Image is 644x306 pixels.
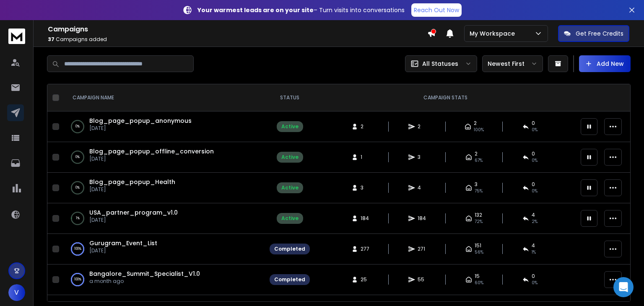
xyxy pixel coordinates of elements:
[361,123,369,130] span: 2
[475,181,478,188] span: 3
[74,275,81,284] p: 100 %
[89,186,175,193] p: [DATE]
[613,277,634,297] div: Open Intercom Messenger
[418,215,426,222] span: 184
[62,203,265,234] td: 1%USA_partner_program_v1.0[DATE]
[475,273,480,280] span: 15
[89,208,178,217] a: USA_partner_program_v1.0
[418,276,426,283] span: 55
[62,84,265,112] th: CAMPAIGN NAME
[89,270,200,278] a: Bangalore_Summit_Specialist_V1.0
[361,154,369,161] span: 1
[532,218,538,225] span: 2 %
[475,212,482,218] span: 132
[197,6,314,14] strong: Your warmest leads are on your site
[532,127,538,133] span: 0 %
[89,278,200,285] p: a month ago
[74,245,81,253] p: 100 %
[482,55,543,72] button: Newest First
[475,157,483,164] span: 67 %
[62,173,265,203] td: 0%Blog_page_popup_Health[DATE]
[62,112,265,142] td: 0%Blog_page_popup_anonymous[DATE]
[89,125,192,132] p: [DATE]
[361,215,369,222] span: 184
[89,239,157,247] a: Gurugram_Event_List
[48,36,55,43] span: 37
[62,142,265,173] td: 0%Blog_page_popup_offline_conversion[DATE]
[532,120,535,127] span: 0
[274,246,305,252] div: Completed
[579,55,631,72] button: Add New
[532,188,538,194] span: 0 %
[274,276,305,283] div: Completed
[422,60,458,68] p: All Statuses
[197,6,405,14] p: – Turn visits into conversations
[470,29,518,38] p: My Workspace
[281,154,299,161] div: Active
[89,117,192,125] a: Blog_page_popup_anonymous
[89,147,214,156] a: Blog_page_popup_offline_conversion
[418,246,426,252] span: 271
[532,280,538,286] span: 0 %
[361,184,369,191] span: 3
[48,36,427,43] p: Campaigns added
[281,123,299,130] div: Active
[532,150,535,157] span: 0
[315,84,576,112] th: CAMPAIGN STATS
[89,156,214,162] p: [DATE]
[8,284,25,301] button: V
[89,178,175,186] a: Blog_page_popup_Health
[361,276,369,283] span: 25
[418,184,426,191] span: 4
[281,184,299,191] div: Active
[62,265,265,295] td: 100%Bangalore_Summit_Specialist_V1.0a month ago
[558,25,629,42] button: Get Free Credits
[411,3,462,17] a: Reach Out Now
[75,122,80,131] p: 0 %
[475,150,478,157] span: 2
[8,29,25,44] img: logo
[475,218,483,225] span: 72 %
[475,242,481,249] span: 151
[75,153,80,161] p: 0 %
[532,242,535,249] span: 4
[532,273,535,280] span: 0
[475,280,483,286] span: 60 %
[361,246,369,252] span: 277
[62,234,265,265] td: 100%Gurugram_Event_List[DATE]
[475,188,483,194] span: 75 %
[532,249,536,256] span: 1 %
[414,6,459,14] p: Reach Out Now
[265,84,315,112] th: STATUS
[281,215,299,222] div: Active
[474,120,477,127] span: 2
[418,154,426,161] span: 3
[75,184,80,192] p: 0 %
[76,214,80,223] p: 1 %
[89,247,157,254] p: [DATE]
[532,157,538,164] span: 0 %
[418,123,426,130] span: 2
[576,29,623,38] p: Get Free Credits
[89,217,178,223] p: [DATE]
[532,212,535,218] span: 4
[48,24,427,34] h1: Campaigns
[475,249,483,256] span: 56 %
[474,127,484,133] span: 100 %
[532,181,535,188] span: 0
